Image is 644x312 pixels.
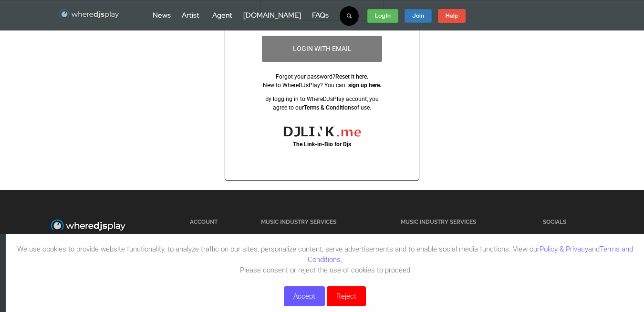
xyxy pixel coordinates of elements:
span: Terms & Conditions [304,104,354,111]
h5: Account [190,219,222,225]
a: [DOMAIN_NAME] [243,10,301,20]
button: Reject [327,286,366,306]
a: Policy & Privacy [540,245,588,253]
h5: Music Industry Services [376,219,501,225]
img: WhereDJsPlay logo [50,219,127,233]
a: News [153,10,171,20]
strong: sign up here. [348,82,381,89]
h5: Socials [515,219,594,225]
strong: Help [446,12,458,20]
img: WhereDJsPlay [59,9,120,20]
div: By logging in to WhereDJsPlay account, you agree to our of use. [260,95,384,112]
strong: Log In [375,12,391,20]
p: We use cookies to provide website functionality, to analyze traffic on our sites, personalize con... [6,244,644,275]
a: sign up here. [347,82,381,89]
a: FAQs [312,10,329,20]
button: Accept [284,286,325,306]
a: Log In [367,9,398,23]
h5: Music Industry Services [236,219,362,225]
button: LOGIN WITH EMAIL [262,36,383,62]
div: Forgot your password? [260,73,384,81]
a: Join [405,9,432,23]
strong: Join [412,12,424,20]
a: Help [438,9,466,23]
a: Artist [182,10,199,20]
a: Reset it here. [335,73,368,80]
img: WhereDJsPlay logo [279,122,365,141]
p: The Link-in-Bio for Djs [260,141,384,149]
a: New to WhereDJsPlay? You can [263,82,345,89]
a: Agent [212,10,232,20]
